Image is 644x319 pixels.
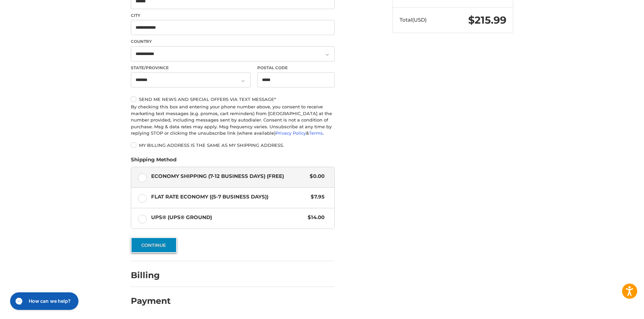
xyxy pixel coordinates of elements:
h2: Payment [131,296,171,306]
a: Privacy Policy [276,130,306,136]
label: Postal Code [257,65,335,71]
iframe: Google Customer Reviews [588,301,644,319]
label: City [131,12,335,19]
span: $7.95 [307,193,325,201]
label: Country [131,38,335,45]
span: $215.99 [468,14,506,26]
legend: Shipping Method [131,156,176,167]
span: Economy Shipping (7-12 Business Days) (Free) [151,172,307,180]
span: Total (USD) [400,17,427,23]
a: Terms [309,130,323,136]
h2: Billing [131,270,170,281]
label: Send me news and special offers via text message* [131,97,335,102]
label: State/Province [131,65,251,71]
span: Flat Rate Economy ((5-7 Business Days)) [151,193,308,201]
label: My billing address is the same as my shipping address. [131,142,335,148]
span: $14.00 [304,214,325,221]
iframe: Gorgias live chat messenger [7,290,80,312]
button: Continue [131,237,177,253]
span: UPS® (UPS® Ground) [151,214,305,221]
div: By checking this box and entering your phone number above, you consent to receive marketing text ... [131,104,335,137]
span: $0.00 [306,172,325,180]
